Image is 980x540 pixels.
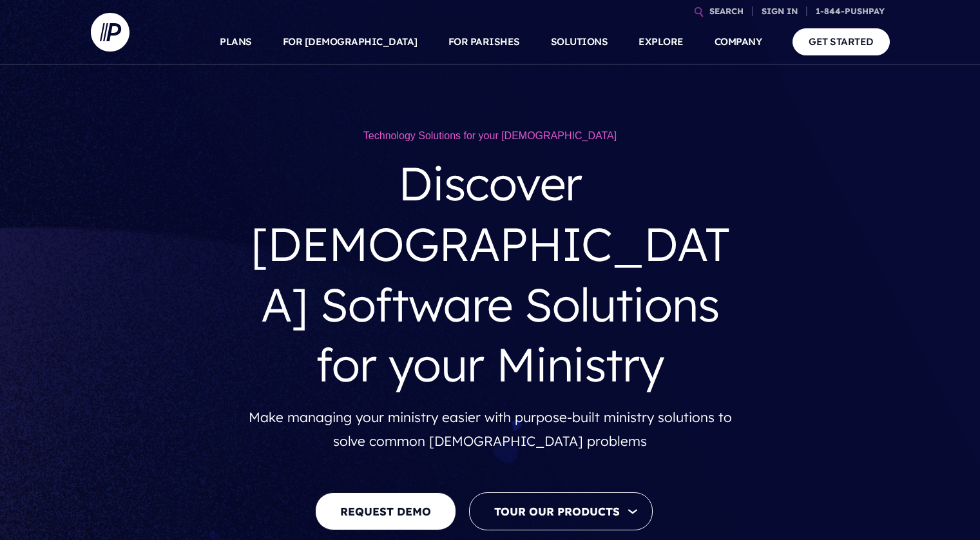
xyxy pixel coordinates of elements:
[551,19,608,64] a: SOLUTIONS
[283,19,418,64] a: FOR [DEMOGRAPHIC_DATA]
[639,19,684,64] a: EXPLORE
[448,19,520,64] a: FOR PARISHES
[793,28,890,55] a: GET STARTED
[220,19,252,64] a: PLANS
[249,405,732,454] p: Make managing your ministry easier with purpose-built ministry solutions to solve common [DEMOGRA...
[315,492,456,530] a: REQUEST DEMO
[715,19,762,64] a: COMPANY
[469,492,653,530] button: Tour Our Products
[249,129,732,143] h1: Technology Solutions for your [DEMOGRAPHIC_DATA]
[249,143,732,405] h3: Discover [DEMOGRAPHIC_DATA] Software Solutions for your Ministry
